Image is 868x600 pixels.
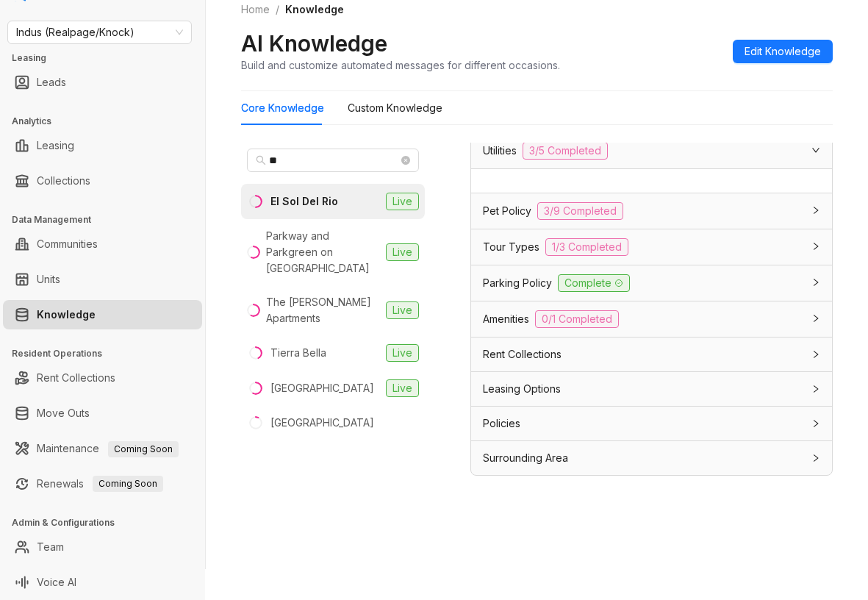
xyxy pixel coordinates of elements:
h3: Data Management [12,213,205,226]
span: 0/1 Completed [535,310,619,328]
span: close-circle [401,156,410,165]
li: Maintenance [3,434,202,463]
span: Complete [558,274,630,292]
span: Pet Policy [483,203,531,219]
div: Build and customize automated messages for different occasions. [241,57,560,73]
span: Knowledge [285,3,344,15]
span: collapsed [811,278,820,287]
a: Rent Collections [37,363,115,393]
span: expanded [811,146,820,154]
span: collapsed [811,314,820,323]
li: Rent Collections [3,363,202,393]
a: Collections [37,166,90,196]
li: Units [3,265,202,294]
li: Renewals [3,469,202,499]
span: Coming Soon [93,476,163,492]
span: Leasing Options [483,381,561,397]
div: Pet Policy3/9 Completed [471,193,832,229]
span: collapsed [811,454,820,463]
a: Move Outs [37,399,90,428]
span: Amenities [483,311,529,327]
a: Team [37,532,64,562]
li: Leasing [3,131,202,160]
h3: Admin & Configurations [12,516,205,529]
a: Communities [37,229,98,259]
span: collapsed [811,419,820,428]
a: Knowledge [37,300,96,329]
li: Collections [3,166,202,196]
a: RenewalsComing Soon [37,469,163,499]
span: Utilities [483,143,517,159]
div: Surrounding Area [471,441,832,475]
h2: AI Knowledge [241,29,387,57]
span: Live [386,301,419,319]
span: Surrounding Area [483,450,568,466]
div: Tierra Bella [270,345,326,361]
div: Utilities3/5 Completed [471,133,832,168]
li: Team [3,532,202,562]
div: [GEOGRAPHIC_DATA] [270,415,374,431]
span: Live [386,193,419,210]
div: Parking PolicyComplete [471,265,832,301]
div: Parkway and Parkgreen on [GEOGRAPHIC_DATA] [266,228,380,276]
a: Home [238,1,273,18]
span: Live [386,379,419,397]
div: Custom Knowledge [348,100,442,116]
span: 3/9 Completed [537,202,623,220]
li: Knowledge [3,300,202,329]
span: Coming Soon [108,441,179,457]
span: collapsed [811,206,820,215]
a: Leasing [37,131,74,160]
span: Indus (Realpage/Knock) [16,21,183,43]
span: Edit Knowledge [745,43,821,60]
span: Policies [483,415,520,432]
li: Move Outs [3,399,202,428]
li: / [276,1,279,18]
div: The [PERSON_NAME] Apartments [266,294,380,326]
li: Leads [3,68,202,97]
li: Voice AI [3,568,202,597]
span: Tour Types [483,239,539,255]
span: Live [386,243,419,261]
span: 1/3 Completed [545,238,628,256]
span: 3/5 Completed [523,142,608,160]
span: collapsed [811,385,820,393]
a: Leads [37,68,66,97]
span: Rent Collections [483,346,562,362]
h3: Leasing [12,51,205,65]
div: Rent Collections [471,337,832,371]
div: Policies [471,407,832,440]
div: El Sol Del Rio [270,193,338,210]
li: Communities [3,229,202,259]
span: Live [386,344,419,362]
div: Leasing Options [471,372,832,406]
div: Core Knowledge [241,100,324,116]
h3: Analytics [12,115,205,128]
span: Parking Policy [483,275,552,291]
span: collapsed [811,350,820,359]
button: Edit Knowledge [733,40,833,63]
h3: Resident Operations [12,347,205,360]
a: Units [37,265,60,294]
div: [GEOGRAPHIC_DATA] [270,380,374,396]
div: Amenities0/1 Completed [471,301,832,337]
span: search [256,155,266,165]
div: Tour Types1/3 Completed [471,229,832,265]
span: collapsed [811,242,820,251]
a: Voice AI [37,568,76,597]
